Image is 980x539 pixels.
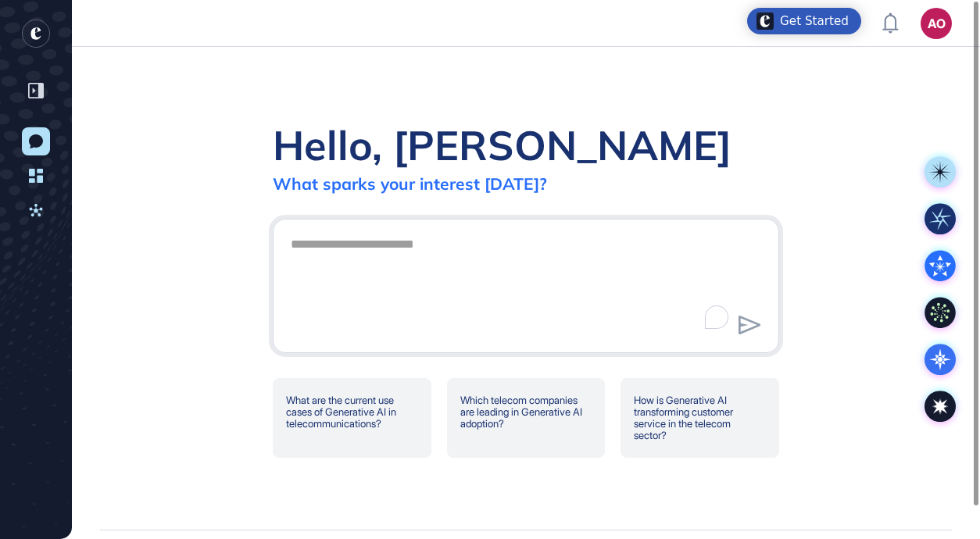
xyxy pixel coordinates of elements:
[281,229,771,338] textarea: To enrich screen reader interactions, please activate Accessibility in Grammarly extension settings
[273,173,547,194] div: What sparks your interest [DATE]?
[22,20,50,48] div: entrapeer-logo
[273,120,731,170] div: Hello, [PERSON_NAME]
[780,13,849,29] div: Get Started
[747,8,861,34] div: Open Get Started checklist
[447,378,606,458] div: Which telecom companies are leading in Generative AI adoption?
[756,12,774,30] img: launcher-image-alternative-text
[921,8,952,39] button: AO
[273,378,431,458] div: What are the current use cases of Generative AI in telecommunications?
[621,378,779,458] div: How is Generative AI transforming customer service in the telecom sector?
